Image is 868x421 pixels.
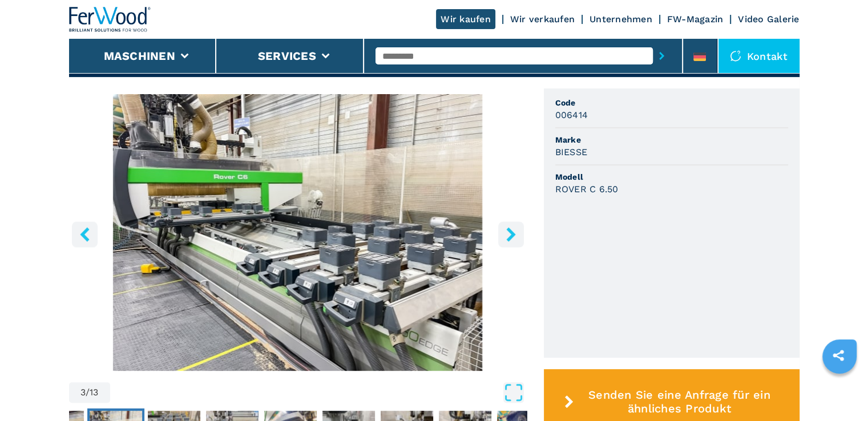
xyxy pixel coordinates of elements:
[738,14,799,25] a: Video Galerie
[80,388,86,397] span: 3
[653,43,671,69] button: submit-button
[555,108,588,122] h3: 006414
[590,14,652,25] a: Unternehmen
[578,388,780,415] span: Senden Sie eine Anfrage für ein ähnliches Produkt
[498,221,524,247] button: right-button
[555,145,588,159] h3: BIESSE
[69,94,527,371] div: Go to Slide 3
[104,49,175,63] button: Maschinen
[555,171,788,183] span: Modell
[667,14,724,25] a: FW-Magazin
[90,388,99,397] span: 13
[555,183,619,196] h3: ROVER C 6.50
[113,382,524,403] button: Open Fullscreen
[730,50,741,62] img: Kontakt
[86,388,90,397] span: /
[819,370,859,412] iframe: Chat
[555,134,788,145] span: Marke
[258,49,316,63] button: Services
[718,39,800,73] div: Kontakt
[436,9,495,29] a: Wir kaufen
[824,341,853,370] a: sharethis
[510,14,575,25] a: Wir verkaufen
[555,97,788,108] span: Code
[72,221,98,247] button: left-button
[69,7,151,32] img: Ferwood
[69,94,527,371] img: Bearbeitungszentrum mit Kantenverleimung BIESSE ROVER C 6.50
